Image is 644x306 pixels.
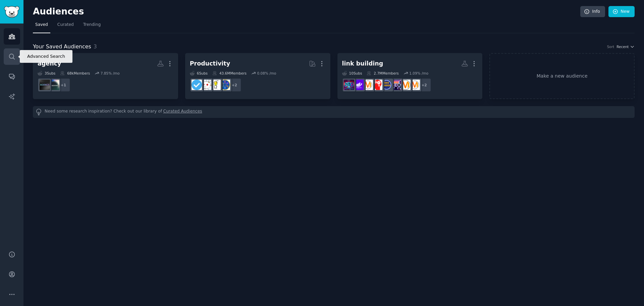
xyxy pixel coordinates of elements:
[489,53,635,99] a: Make a new audience
[185,53,330,99] a: Productivity6Subs43.6MMembers0.08% /mo+2LifeProTipslifehacksproductivitygetdisciplined
[210,80,221,90] img: lifehacks
[337,53,483,99] a: link building10Subs2.7MMembers1.09% /mo+2AskMarketingcontent_marketingSEO_Digital_MarketingSEO_ca...
[40,80,50,90] img: agency
[212,71,247,76] div: 43.6M Members
[190,59,230,68] div: Productivity
[616,44,635,49] button: Recent
[257,71,276,76] div: 0.08 % /mo
[4,6,19,18] img: GummySearch logo
[372,80,382,90] img: TechSEO
[227,78,241,92] div: + 2
[381,80,392,90] img: SEO_cases
[409,71,428,76] div: 1.09 % /mo
[101,71,120,76] div: 7.85 % /mo
[163,108,202,116] a: Curated Audiences
[57,22,74,28] span: Curated
[83,22,101,28] span: Trending
[220,80,230,90] img: LifeProTips
[81,19,103,33] a: Trending
[38,59,61,68] div: agency
[417,78,431,92] div: + 2
[192,80,202,90] img: getdisciplined
[201,80,211,90] img: productivity
[391,80,401,90] img: SEO_Digital_Marketing
[367,71,398,76] div: 2.7M Members
[33,106,635,118] div: Need some research inspiration? Check out our library of
[49,80,59,90] img: ProductizeYourService
[616,44,629,49] span: Recent
[33,43,91,51] span: Your Saved Audiences
[56,78,70,92] div: + 1
[400,80,411,90] img: content_marketing
[353,80,364,90] img: seogrowth
[410,80,420,90] img: AskMarketing
[344,80,354,90] img: SEO
[190,71,208,76] div: 6 Sub s
[33,53,178,99] a: agency3Subs68kMembers7.85% /mo+1ProductizeYourServiceagency
[342,59,383,68] div: link building
[607,44,614,49] div: Sort
[608,6,635,17] a: New
[580,6,605,17] a: Info
[33,6,580,17] h2: Audiences
[33,19,50,33] a: Saved
[363,80,373,90] img: marketing
[342,71,362,76] div: 10 Sub s
[35,22,48,28] span: Saved
[55,19,76,33] a: Curated
[38,71,55,76] div: 3 Sub s
[60,71,90,76] div: 68k Members
[94,43,97,50] span: 3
